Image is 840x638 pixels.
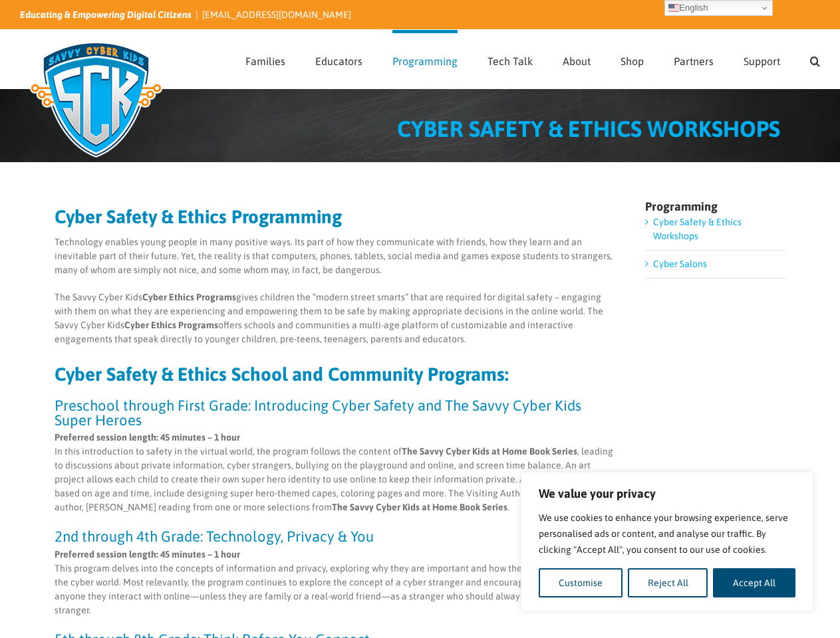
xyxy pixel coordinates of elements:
a: About [563,30,591,88]
strong: Cyber Ethics Programs [124,320,218,330]
a: Support [744,30,780,88]
p: Technology enables young people in many positive ways. Its part of how they communicate with frie... [55,235,617,277]
span: Educators [315,56,362,66]
strong: The Savvy Cyber Kids at Home Book Series [332,502,507,512]
a: Tech Talk [488,30,533,88]
a: Families [245,30,285,88]
a: Search [810,30,820,88]
span: About [563,56,591,66]
strong: Preferred session length: 45 minutes – 1 hour [55,432,240,443]
button: Accept All [713,568,795,597]
span: CYBER SAFETY & ETHICS WORKSHOPS [397,116,780,142]
strong: Preferred session length: 45 minutes – 1 hour [55,549,240,560]
p: This program delves into the concepts of information and privacy, exploring why they are importan... [55,548,617,617]
a: [EMAIL_ADDRESS][DOMAIN_NAME] [202,9,351,20]
p: We value your privacy [539,486,795,502]
strong: Cyber Safety & Ethics School and Community Programs: [55,364,509,385]
span: Partners [674,56,714,66]
a: Cyber Salons [653,259,707,269]
a: Programming [392,30,458,88]
h3: 2nd through 4th Grade: Technology, Privacy & You [55,529,617,544]
a: Educators [315,30,362,88]
span: Programming [392,56,458,66]
span: Families [245,56,285,66]
i: Educating & Empowering Digital Citizens [20,9,192,20]
h4: Programming [645,201,785,213]
a: Cyber Safety & Ethics Workshops [653,217,742,241]
p: In this introduction to safety in the virtual world, the program follows the content of , leading... [55,431,617,514]
button: Reject All [628,568,708,597]
span: Shop [621,56,644,66]
h3: Preschool through First Grade: Introducing Cyber Safety and The Savvy Cyber Kids Super Heroes [55,398,617,427]
nav: Main Menu [245,30,820,88]
strong: Cyber Ethics Programs [142,292,236,302]
p: We use cookies to enhance your browsing experience, serve personalised ads or content, and analys... [539,510,795,558]
span: Tech Talk [488,56,533,66]
img: Savvy Cyber Kids Logo [20,33,172,166]
button: Customise [539,568,623,597]
strong: The Savvy Cyber Kids at Home Book Series [402,446,577,457]
span: Support [744,56,780,66]
a: Partners [674,30,714,88]
h2: Cyber Safety & Ethics Programming [55,207,617,226]
p: The Savvy Cyber Kids gives children the “modern street smarts” that are required for digital safe... [55,290,617,346]
img: en [668,3,679,13]
a: Shop [621,30,644,88]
